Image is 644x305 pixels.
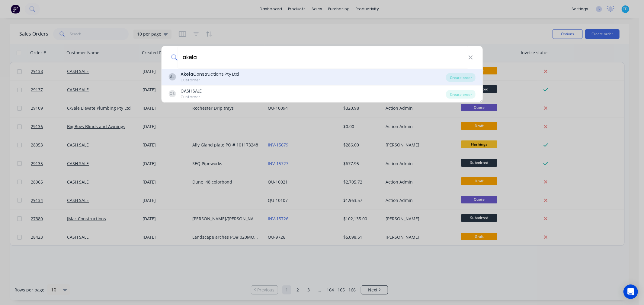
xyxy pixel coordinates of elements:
[178,46,468,69] input: Enter a customer name to create a new order...
[446,73,476,82] div: Create order
[623,285,638,299] div: Open Intercom Messenger
[181,94,202,100] div: Customer
[181,77,239,83] div: Customer
[446,90,476,99] div: Create order
[168,73,176,80] div: AL
[181,71,239,77] div: Constructions Pty Ltd
[181,88,202,94] div: CASH SALE
[181,71,193,77] b: Akela
[168,90,176,97] div: CS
